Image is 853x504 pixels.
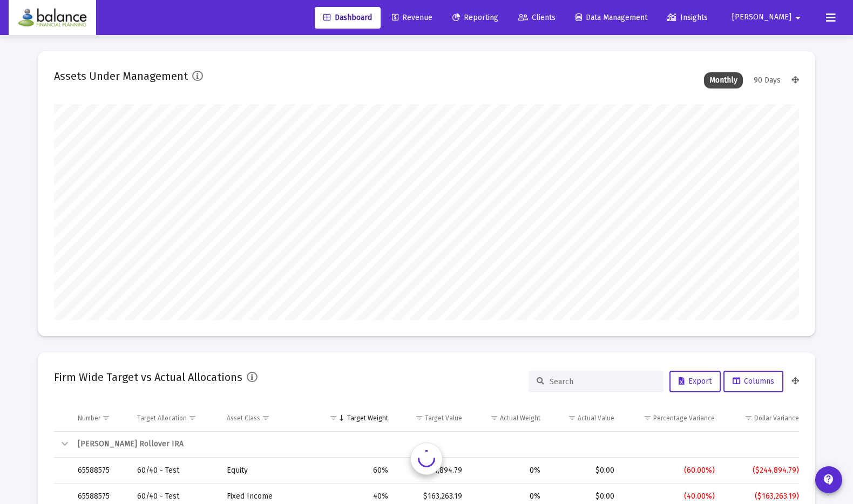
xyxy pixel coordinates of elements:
[644,414,652,422] span: Show filter options for column 'Percentage Variance'
[477,465,541,476] div: 0%
[791,7,804,29] mat-icon: arrow_drop_down
[403,465,462,476] div: $244,894.79
[822,473,835,486] mat-icon: contact_support
[403,491,462,502] div: $163,263.19
[723,371,783,392] button: Columns
[730,465,798,476] div: ($244,894.79)
[54,369,242,386] h2: Firm Wide Target vs Actual Allocations
[130,405,219,431] td: Column Target Allocation
[556,465,614,476] div: $0.00
[470,405,549,431] td: Column Actual Weight
[325,491,388,502] div: 40%
[629,491,715,502] div: (40.00%)
[219,458,317,483] td: Equity
[722,405,808,431] td: Column Dollar Variance
[732,13,791,22] span: [PERSON_NAME]
[315,7,381,29] a: Dashboard
[452,13,498,22] span: Reporting
[744,414,753,422] span: Show filter options for column 'Dollar Variance'
[392,13,432,22] span: Revenue
[730,491,798,502] div: ($163,263.19)
[102,414,110,422] span: Show filter options for column 'Number'
[54,432,70,458] td: Collapse
[70,405,130,431] td: Column Number
[510,7,564,29] a: Clients
[679,377,712,386] span: Export
[567,7,656,29] a: Data Management
[325,465,388,476] div: 60%
[622,405,722,431] td: Column Percentage Variance
[704,72,743,88] div: Monthly
[500,414,540,423] div: Actual Weight
[383,7,441,29] a: Revenue
[70,458,130,483] td: 65588575
[137,414,187,423] div: Target Allocation
[576,13,647,22] span: Data Management
[444,7,507,29] a: Reporting
[550,377,655,386] input: Search
[78,439,799,449] div: [PERSON_NAME] Rollover IRA
[733,377,774,386] span: Columns
[78,414,100,423] div: Number
[548,405,622,431] td: Column Actual Value
[578,414,614,423] div: Actual Value
[477,491,541,502] div: 0%
[17,7,88,29] img: Dashboard
[568,414,576,422] span: Show filter options for column 'Actual Value'
[219,405,317,431] td: Column Asset Class
[754,414,799,423] div: Dollar Variance
[329,414,337,422] span: Show filter options for column 'Target Weight'
[518,13,556,22] span: Clients
[323,13,372,22] span: Dashboard
[719,6,817,28] button: [PERSON_NAME]
[669,371,721,392] button: Export
[227,414,260,423] div: Asset Class
[262,414,270,422] span: Show filter options for column 'Asset Class'
[347,414,388,423] div: Target Weight
[425,414,462,423] div: Target Value
[54,67,188,85] h2: Assets Under Management
[490,414,498,422] span: Show filter options for column 'Actual Weight'
[748,72,786,88] div: 90 Days
[415,414,423,422] span: Show filter options for column 'Target Value'
[130,458,219,483] td: 60/40 - Test
[659,7,716,29] a: Insights
[653,414,715,423] div: Percentage Variance
[396,405,469,431] td: Column Target Value
[629,465,715,476] div: (60.00%)
[317,405,396,431] td: Column Target Weight
[188,414,197,422] span: Show filter options for column 'Target Allocation'
[667,13,708,22] span: Insights
[556,491,614,502] div: $0.00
